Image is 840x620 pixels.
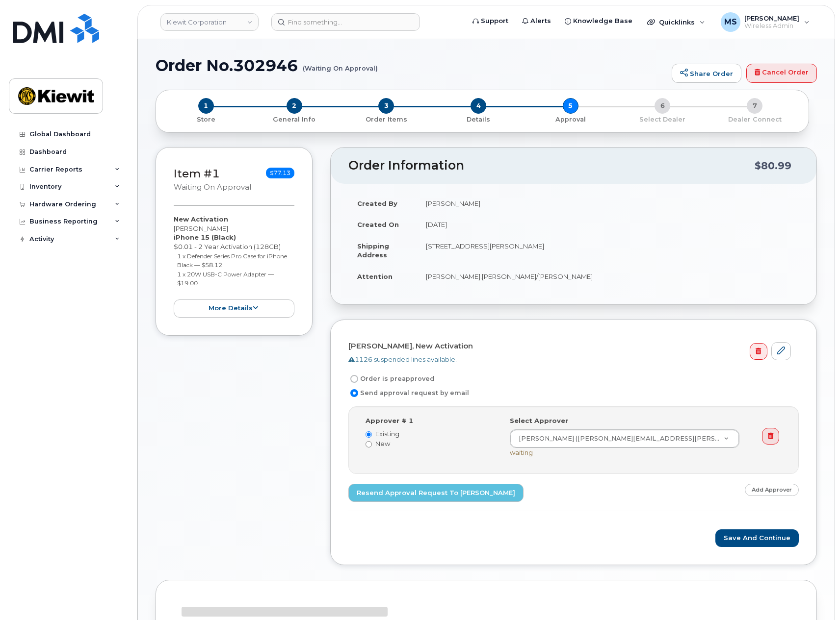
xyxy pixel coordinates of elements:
a: Add Approver [745,484,799,496]
input: New [366,441,372,447]
button: more details [174,299,294,318]
small: Waiting On Approval [174,183,251,192]
a: Item #1 [174,167,220,180]
span: 3 [378,98,394,114]
strong: Created On [357,221,399,228]
input: Order is preapproved [350,375,358,383]
div: [PERSON_NAME] $0.01 - 2 Year Activation (128GB) [174,215,294,317]
td: [PERSON_NAME].[PERSON_NAME]/[PERSON_NAME] [417,266,799,287]
td: [STREET_ADDRESS][PERSON_NAME] [417,235,799,266]
span: waiting [510,448,533,456]
a: Cancel Order [746,64,817,83]
label: New [366,439,495,448]
label: Approver # 1 [366,416,413,425]
input: Existing [366,431,372,438]
input: Send approval request by email [350,389,358,397]
small: 1 x Defender Series Pro Case for iPhone Black — $58.12 [177,252,287,269]
h2: Order Information [348,159,755,173]
strong: Attention [357,273,393,280]
p: Order Items [344,115,428,124]
span: 2 [287,98,302,114]
a: [PERSON_NAME] ([PERSON_NAME][EMAIL_ADDRESS][PERSON_NAME][PERSON_NAME][DOMAIN_NAME]) [510,430,739,447]
small: (Waiting On Approval) [303,57,378,72]
a: 3 Order Items [340,114,432,124]
strong: Shipping Address [357,242,389,259]
label: Order is preapproved [348,373,434,385]
div: 1126 suspended lines available. [348,355,791,364]
label: Select Approver [510,416,568,425]
strong: New Activation [174,215,228,223]
p: General Info [252,115,337,124]
h4: [PERSON_NAME], New Activation [348,342,791,350]
a: 4 Details [432,114,525,124]
strong: iPhone 15 (Black) [174,233,236,241]
h1: Order No.302946 [156,57,667,74]
a: Share Order [672,64,741,83]
span: 1 [198,98,214,114]
strong: Created By [357,199,397,207]
a: Resend Approval Request to [PERSON_NAME] [348,484,524,502]
td: [PERSON_NAME] [417,193,799,214]
div: $80.99 [755,156,791,175]
span: $77.13 [266,168,294,178]
small: 1 x 20W USB-C Power Adapter — $19.00 [177,271,274,287]
p: Store [168,115,244,124]
label: Existing [366,429,495,439]
span: 4 [471,98,486,114]
td: [DATE] [417,214,799,235]
label: Send approval request by email [348,387,469,399]
button: Save and Continue [715,529,799,547]
span: [PERSON_NAME] ([PERSON_NAME][EMAIL_ADDRESS][PERSON_NAME][PERSON_NAME][DOMAIN_NAME]) [513,434,724,443]
a: 1 Store [164,114,248,124]
p: Details [436,115,521,124]
a: 2 General Info [248,114,341,124]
